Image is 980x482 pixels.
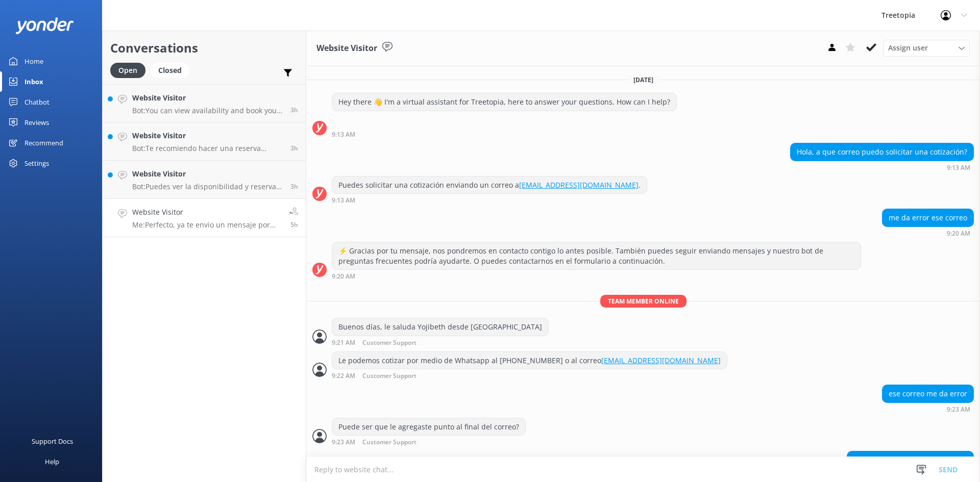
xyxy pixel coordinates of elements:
[332,272,861,280] div: Sep 03 2025 09:20am (UTC -06:00) America/Mexico_City
[24,51,43,71] div: Home
[791,143,973,161] div: Hola, a que correo puedo solicitar una cotización?
[110,38,298,58] h2: Conversations
[290,182,298,191] span: Sep 03 2025 10:58am (UTC -06:00) America/Mexico_City
[332,372,727,379] div: Sep 03 2025 09:22am (UTC -06:00) America/Mexico_City
[332,132,355,138] strong: 9:13 AM
[947,407,970,413] strong: 9:23 AM
[103,161,306,199] a: Website VisitorBot:Puedes ver la disponibilidad y reservar tu experiencia en [GEOGRAPHIC_DATA] en...
[151,64,194,75] a: Closed
[24,133,63,153] div: Recommend
[132,207,281,218] h4: Website Visitor
[883,385,973,402] div: ese correo me da error
[332,196,647,204] div: Sep 03 2025 09:13am (UTC -06:00) America/Mexico_City
[332,340,355,346] strong: 9:21 AM
[24,112,49,133] div: Reviews
[290,144,298,153] span: Sep 03 2025 11:17am (UTC -06:00) America/Mexico_City
[103,199,306,237] a: Website VisitorMe:Perfecto, ya te envio un mensaje por [PERSON_NAME].5h
[132,144,283,153] p: Bot: Te recomiendo hacer una reserva previa para asegurar tu lugar, ya que nuestros recorridos su...
[601,356,721,365] a: [EMAIL_ADDRESS][DOMAIN_NAME]
[132,92,283,104] h4: Website Visitor
[600,295,687,308] span: Team member online
[132,168,283,180] h4: Website Visitor
[103,84,306,122] a: Website VisitorBot:You can view availability and book your TreeTopia experience online by clickin...
[290,106,298,114] span: Sep 03 2025 11:32am (UTC -06:00) America/Mexico_City
[947,231,970,237] strong: 9:20 AM
[110,64,151,75] a: Open
[362,340,416,346] span: Customer Support
[332,93,676,111] div: Hey there 👋 I'm a virtual assistant for Treetopia, here to answer your questions. How can I help?
[332,242,861,269] div: ⚡ Gracias por tu mensaje, nos pondremos en contacto contigo lo antes posible. También puedes segu...
[132,130,283,141] h4: Website Visitor
[24,92,50,112] div: Chatbot
[332,339,549,346] div: Sep 03 2025 09:21am (UTC -06:00) America/Mexico_City
[947,165,970,171] strong: 9:13 AM
[15,17,74,34] img: yonder-white-logo.png
[332,439,355,446] strong: 9:23 AM
[332,197,355,204] strong: 9:13 AM
[790,164,974,171] div: Sep 03 2025 09:13am (UTC -06:00) America/Mexico_City
[45,451,59,472] div: Help
[332,373,355,379] strong: 9:22 AM
[32,431,73,451] div: Support Docs
[332,352,727,369] div: Le podemos cotizar por medio de Whatsapp al [PHONE_NUMBER] o al correo
[316,42,377,55] h3: Website Visitor
[132,106,283,115] p: Bot: You can view availability and book your TreeTopia experience online by clicking the 'BOOK NO...
[883,209,973,226] div: me da error ese correo
[627,75,659,84] span: [DATE]
[24,153,49,173] div: Settings
[882,230,974,237] div: Sep 03 2025 09:20am (UTC -06:00) America/Mexico_City
[332,418,525,436] div: Puede ser que le agregaste punto al final del correo?
[847,451,973,469] div: mi telefono es [PHONE_NUMBER]
[332,273,355,280] strong: 9:20 AM
[519,180,639,190] a: [EMAIL_ADDRESS][DOMAIN_NAME]
[332,176,647,194] div: Puedes solicitar una cotización enviando un correo a .
[362,373,416,379] span: Customer Support
[883,40,970,56] div: Assign User
[290,220,298,229] span: Sep 03 2025 09:23am (UTC -06:00) America/Mexico_City
[132,220,281,230] p: Me: Perfecto, ya te envio un mensaje por [PERSON_NAME].
[110,63,145,78] div: Open
[24,71,43,92] div: Inbox
[362,439,416,446] span: Customer Support
[332,438,526,446] div: Sep 03 2025 09:23am (UTC -06:00) America/Mexico_City
[132,182,283,191] p: Bot: Puedes ver la disponibilidad y reservar tu experiencia en [GEOGRAPHIC_DATA] en línea. Solo h...
[888,42,928,54] span: Assign user
[332,318,548,336] div: Buenos días, le saluda Yojibeth desde [GEOGRAPHIC_DATA]
[151,63,189,78] div: Closed
[332,131,677,138] div: Sep 03 2025 09:13am (UTC -06:00) America/Mexico_City
[103,122,306,161] a: Website VisitorBot:Te recomiendo hacer una reserva previa para asegurar tu lugar, ya que nuestros...
[882,405,974,413] div: Sep 03 2025 09:23am (UTC -06:00) America/Mexico_City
